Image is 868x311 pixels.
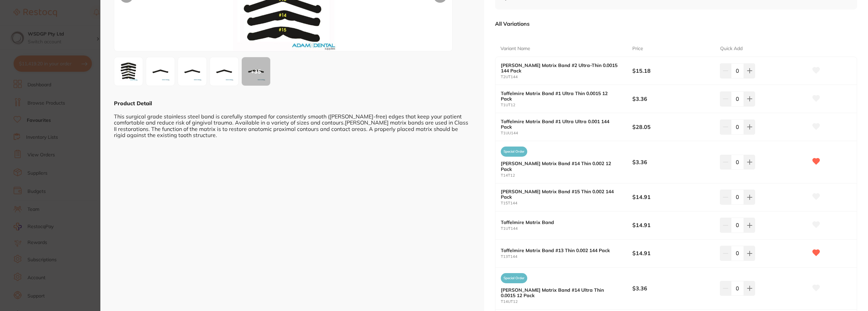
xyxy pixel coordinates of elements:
b: Product Detail [114,100,152,107]
b: [PERSON_NAME] Matrix Band #14 Ultra Thin 0.0015 12 Pack [501,287,619,298]
img: NDQuanBn [180,59,204,84]
img: Mi5qcGc [148,59,173,84]
p: All Variations [495,20,530,27]
small: T2UT144 [501,75,632,79]
img: VDEwMC5qcGc [212,59,236,84]
b: [PERSON_NAME] Matrix Band #2 Ultra-Thin 0.0015 144 Pack [501,63,619,73]
p: Quick Add [720,45,743,52]
b: Toffelmire Matrix Band #1 Ultra Ultra 0.001 144 Pack [501,119,619,130]
small: T15T144 [501,201,632,205]
span: Special Order [501,273,527,283]
p: Price [632,45,643,52]
b: $3.36 [632,285,711,292]
b: [PERSON_NAME] Matrix Band #14 Thin 0.002 12 Pack [501,161,619,172]
small: T14UT12 [501,299,632,304]
b: $14.91 [632,249,711,257]
b: $14.91 [632,221,711,229]
span: Special Order [501,147,527,157]
b: Toffelmire Matrix Band #13 Thin 0.002 144 Pack [501,248,619,253]
div: This surgical grade stainless steel band is carefully stamped for consistently smooth ([PERSON_NA... [114,107,471,138]
div: + 35 [242,57,270,86]
b: [PERSON_NAME] Matrix Band #15 Thin 0.002 144 Pack [501,189,619,200]
small: T13T144 [501,254,632,259]
small: T1UT144 [501,226,632,231]
b: $28.05 [632,123,711,131]
small: T14T12 [501,173,632,178]
b: Toffelmire Matrix Band [501,220,619,225]
p: Variant Name [500,45,530,52]
b: $15.18 [632,67,711,74]
b: Toffelmire Matrix Band #1 Ultra Thin 0.0015 12 Pack [501,91,619,102]
button: +35 [241,57,271,86]
small: T1UU144 [501,131,632,135]
small: T1UT12 [501,103,632,107]
b: $14.91 [632,193,711,201]
b: $3.36 [632,95,711,103]
b: $3.36 [632,158,711,166]
img: ZmxlbWlyZS5qcGc [116,59,141,84]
